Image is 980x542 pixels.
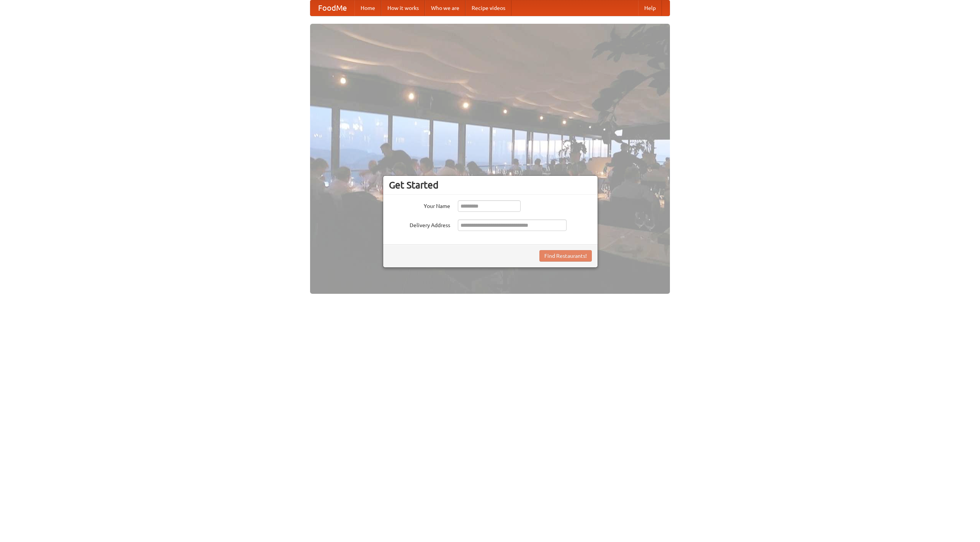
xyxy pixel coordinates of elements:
label: Delivery Address [389,219,450,229]
a: Help [638,0,662,16]
a: How it works [381,0,425,16]
a: FoodMe [310,0,354,16]
a: Home [354,0,381,16]
button: Find Restaurants! [539,250,592,262]
label: Your Name [389,200,450,210]
h3: Get Started [389,179,592,191]
a: Who we are [425,0,465,16]
a: Recipe videos [465,0,511,16]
